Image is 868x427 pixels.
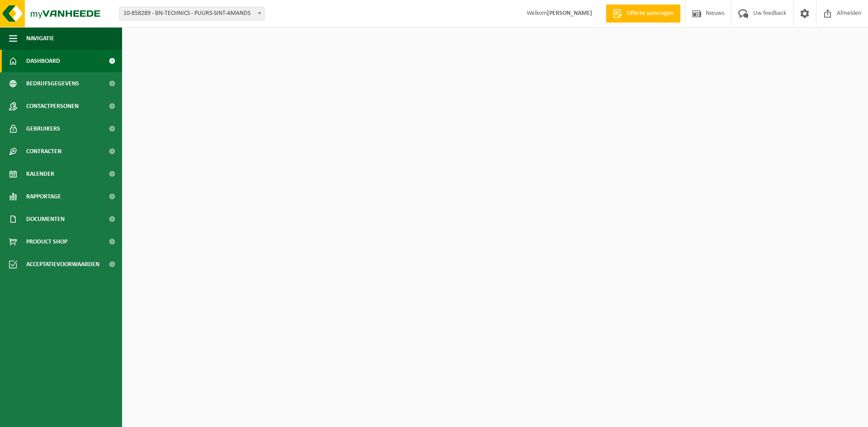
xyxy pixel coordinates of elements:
span: Gebruikers [26,117,60,140]
span: Bedrijfsgegevens [26,72,79,95]
span: Kalender [26,163,54,185]
strong: [PERSON_NAME] [547,10,592,17]
span: Contracten [26,140,61,163]
span: Product Shop [26,230,67,253]
span: 10-858289 - BN-TECHNICS - PUURS-SINT-AMANDS [119,7,264,20]
span: Navigatie [26,27,54,50]
span: Documenten [26,208,65,230]
span: Acceptatievoorwaarden [26,253,99,276]
span: 10-858289 - BN-TECHNICS - PUURS-SINT-AMANDS [120,7,264,20]
span: Offerte aanvragen [624,9,676,18]
span: Rapportage [26,185,61,208]
span: Dashboard [26,50,60,72]
span: Contactpersonen [26,95,79,117]
a: Offerte aanvragen [606,5,680,23]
